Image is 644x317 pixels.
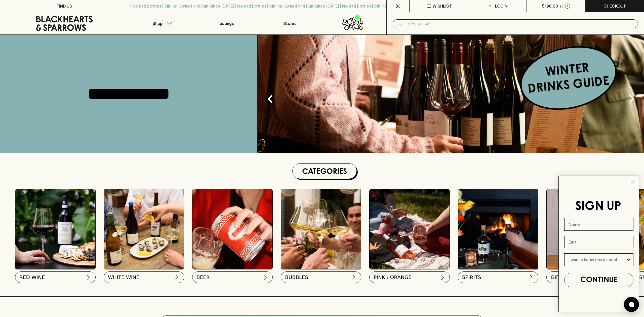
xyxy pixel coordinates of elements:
input: Email [564,236,633,248]
button: Previous [260,89,280,109]
p: FIND US [57,3,72,9]
input: I wanna know more about... [569,254,626,266]
p: Checkout [603,3,626,9]
img: BIRRA_GOOD-TIMES_INSTA-2 1/optimise?auth=Mjk3MjY0ODMzMw__ [192,189,272,269]
a: Tastings [193,12,258,34]
p: Tastings [218,20,234,26]
input: Name [564,218,633,231]
button: BEER [192,271,273,283]
p: Stores [283,20,296,26]
button: Shop [129,12,193,34]
p: 4 [567,5,568,7]
img: chevron-right.svg [262,274,268,280]
img: chevron-right.svg [528,274,534,280]
p: Wishlist [433,3,452,9]
img: optimise [104,189,184,269]
a: Stores [258,12,322,34]
span: WHITE WINE [108,274,139,281]
button: WHITE WINE [104,271,184,283]
span: SPIRITS [462,274,481,281]
button: Show Options [626,254,631,266]
p: Shop [152,20,163,26]
img: bubble-icon [629,302,634,307]
span: BEER [196,274,210,281]
button: Next [621,89,641,109]
img: chevron-right.svg [174,274,180,280]
span: RED WINE [19,274,45,281]
span: BUBBLES [285,274,308,281]
img: gospel_collab-2 1 [458,189,538,269]
img: chevron-right.svg [85,274,91,280]
button: BUBBLES [281,271,361,283]
img: chevron-right.svg [351,274,357,280]
img: chevron-right.svg [439,274,446,280]
button: Close dialog [628,178,637,186]
p: $196.00 [542,3,558,9]
span: GIFTS [551,274,565,281]
img: 2022_Festive_Campaign_INSTA-16 1 [281,189,361,269]
img: gospel_collab-2 1 [370,189,450,269]
img: optimise [258,35,644,153]
button: RED WINE [15,271,96,283]
div: FLYOUT Form [553,171,644,317]
button: PINK / ORANGE [369,271,450,283]
button: CONTINUE [564,273,633,287]
span: SIGN UP [575,201,621,212]
input: Try "Pinot noir" [405,20,634,28]
span: PINK / ORANGE [374,274,412,281]
p: Login [495,3,508,9]
button: GIFTS [546,271,627,283]
img: Red Wine Tasting [15,189,95,269]
h1: Categories [295,166,354,177]
button: SPIRITS [458,271,538,283]
img: GIFT WRA-16 1 [547,189,627,269]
